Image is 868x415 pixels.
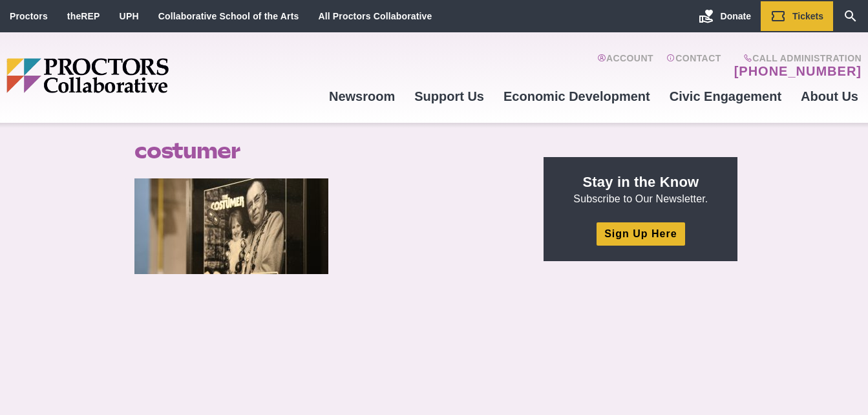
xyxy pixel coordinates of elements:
[721,11,751,21] span: Donate
[666,53,721,79] a: Contact
[318,11,432,21] a: All Proctors Collaborative
[494,79,660,114] a: Economic Development
[6,58,268,93] img: Proctors logo
[730,53,862,63] span: Call Administration
[597,222,684,245] a: Sign Up Here
[583,174,699,190] strong: Stay in the Know
[158,11,299,21] a: Collaborative School of the Arts
[761,1,833,31] a: Tickets
[120,11,139,21] a: UPH
[833,1,868,31] a: Search
[405,79,494,114] a: Support Us
[734,63,862,79] a: [PHONE_NUMBER]
[597,53,653,79] a: Account
[660,79,791,114] a: Civic Engagement
[134,138,514,163] h1: costumer
[559,173,722,206] p: Subscribe to Our Newsletter.
[791,79,868,114] a: About Us
[319,79,405,114] a: Newsroom
[689,1,761,31] a: Donate
[67,11,100,21] a: theREP
[792,11,823,21] span: Tickets
[10,11,48,21] a: Proctors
